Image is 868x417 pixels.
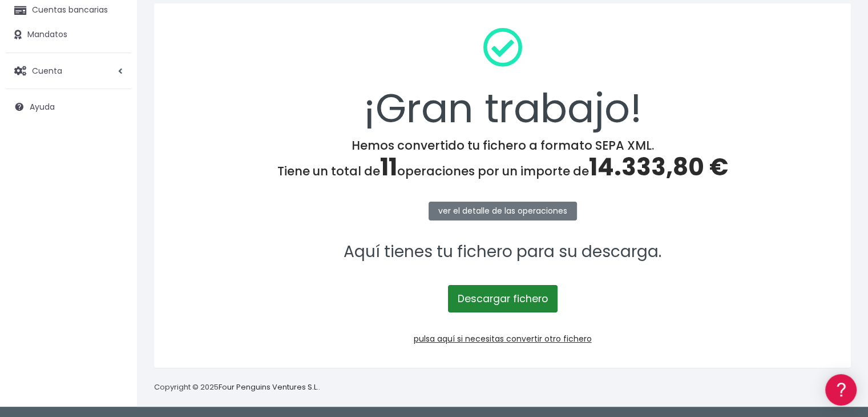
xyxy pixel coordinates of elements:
p: Aquí tienes tu fichero para su descarga. [169,239,836,265]
a: Mandatos [6,23,131,47]
span: Cuenta [32,65,62,76]
div: Facturación [11,227,217,238]
div: Información general [11,79,217,90]
span: 11 [380,150,397,184]
h4: Hemos convertido tu fichero a formato SEPA XML. Tiene un total de operaciones por un importe de [169,138,836,182]
button: Contáctanos [11,306,217,326]
a: Descargar fichero [448,285,558,312]
a: Problemas habituales [11,162,217,180]
div: Programadores [11,274,217,285]
div: ¡Gran trabajo! [169,18,836,138]
p: Copyright © 2025 . [154,382,320,394]
a: pulsa aquí si necesitas convertir otro fichero [414,333,592,344]
a: Ayuda [6,95,131,119]
a: Four Penguins Ventures S.L. [219,382,318,392]
a: ver el detalle de las operaciones [429,202,577,220]
div: Convertir ficheros [11,126,217,137]
a: Formatos [11,145,217,162]
a: General [11,245,217,263]
a: POWERED BY ENCHANT [157,329,220,340]
span: Ayuda [30,101,55,113]
a: Videotutoriales [11,180,217,198]
a: Información general [11,97,217,115]
span: 14.333,80 € [589,150,728,184]
a: API [11,292,217,310]
a: Perfiles de empresas [11,198,217,215]
a: Cuenta [6,59,131,83]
